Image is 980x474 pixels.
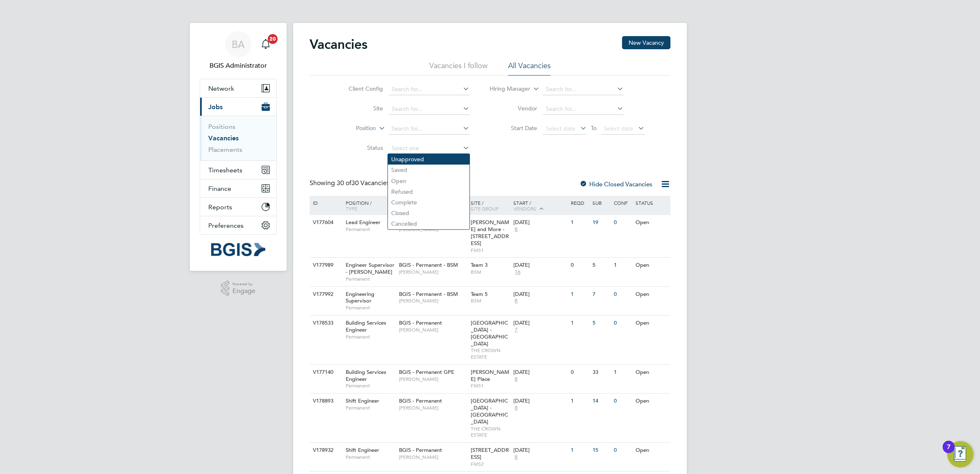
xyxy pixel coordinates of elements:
span: Engineer Supervisor - [PERSON_NAME] [346,261,394,275]
div: Open [634,443,669,458]
span: BGIS - Permanent [399,447,442,453]
button: Timesheets [200,161,276,179]
span: [PERSON_NAME] [399,376,467,382]
div: V178893 [311,394,340,409]
li: All Vacancies [508,61,551,76]
div: 0 [612,394,633,409]
div: V177140 [311,365,340,380]
span: Shift Engineer [346,447,379,453]
span: Permanent [346,226,395,233]
span: 30 Vacancies [337,179,390,187]
div: 1 [612,365,633,380]
div: Reqd [569,196,590,210]
a: Positions [208,123,235,131]
a: Placements [208,146,242,153]
label: Vendor [490,105,537,112]
label: Start Date [490,124,537,132]
span: Reports [208,203,232,211]
span: Permanent [346,334,395,340]
div: Status [634,196,669,210]
span: Finance [208,185,231,192]
span: BGIS - Permanent - BSM [399,261,458,268]
a: BABGIS Administrator [200,31,277,71]
label: Client Config [336,85,383,92]
button: Finance [200,179,276,197]
span: Engineering Supervisor [346,291,374,305]
span: Site Group [471,205,499,212]
span: 30 of [337,179,351,187]
span: BSM [471,298,510,304]
div: 0 [569,365,590,380]
span: To [588,123,599,133]
div: [DATE] [513,219,567,226]
div: Open [634,365,669,380]
button: Reports [200,198,276,216]
nav: Main navigation [190,23,287,271]
span: FMS1 [471,382,510,389]
input: Search for... [543,84,624,95]
label: Hide Closed Vacancies [579,180,652,188]
li: Complete [388,197,469,208]
span: Permanent [346,382,395,389]
span: BGIS - Permanent - BSM [399,291,458,298]
div: Sub [590,196,612,210]
li: Refused [388,186,469,197]
div: V178533 [311,316,340,331]
span: Team 5 [471,291,488,298]
li: Vacancies I follow [429,61,488,76]
span: Permanent [346,405,395,411]
div: [DATE] [513,398,567,405]
div: Open [634,258,669,273]
span: [PERSON_NAME] [399,405,467,411]
span: 16 [513,269,522,276]
div: Open [634,215,669,230]
span: 8 [513,405,519,412]
span: Type [346,205,357,212]
span: 20 [268,34,278,44]
div: 15 [590,443,612,458]
span: 8 [513,298,519,305]
a: 20 [258,31,274,57]
li: Closed [388,208,469,218]
span: 8 [513,226,519,233]
span: BA [232,39,245,50]
div: [DATE] [513,447,567,454]
a: Powered byEngage [221,281,256,296]
span: Network [208,85,234,92]
span: Select date [546,125,575,132]
label: Site [336,105,383,112]
div: V178932 [311,443,340,458]
span: 7 [513,327,519,334]
div: 0 [569,258,590,273]
li: Unapproved [388,154,469,165]
div: [DATE] [513,369,567,376]
img: bgis-logo-retina.png [211,243,265,256]
span: THE CROWN ESTATE [471,426,510,438]
div: 5 [590,316,612,331]
span: Vendors [513,205,536,212]
li: Open [388,176,469,186]
span: [PERSON_NAME] Place [471,369,509,382]
span: [GEOGRAPHIC_DATA] - [GEOGRAPHIC_DATA] [471,397,508,425]
div: V177992 [311,287,340,302]
span: [PERSON_NAME] [399,298,467,304]
div: Showing [310,179,391,188]
a: Vacancies [208,134,239,142]
input: Select one [389,143,469,154]
span: 8 [513,454,519,461]
span: 8 [513,376,519,383]
div: 1 [612,258,633,273]
span: [PERSON_NAME] and More - [STREET_ADDRESS] [471,219,509,247]
input: Search for... [543,103,624,115]
div: Open [634,316,669,331]
div: 0 [612,215,633,230]
li: Saved [388,165,469,175]
span: [GEOGRAPHIC_DATA] - [GEOGRAPHIC_DATA] [471,319,508,347]
div: Open [634,394,669,409]
div: [DATE] [513,320,567,327]
div: V177604 [311,215,340,230]
span: BGIS - Permanent GPE [399,369,454,376]
div: 0 [612,443,633,458]
button: New Vacancy [622,36,670,49]
a: Go to home page [200,243,277,256]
